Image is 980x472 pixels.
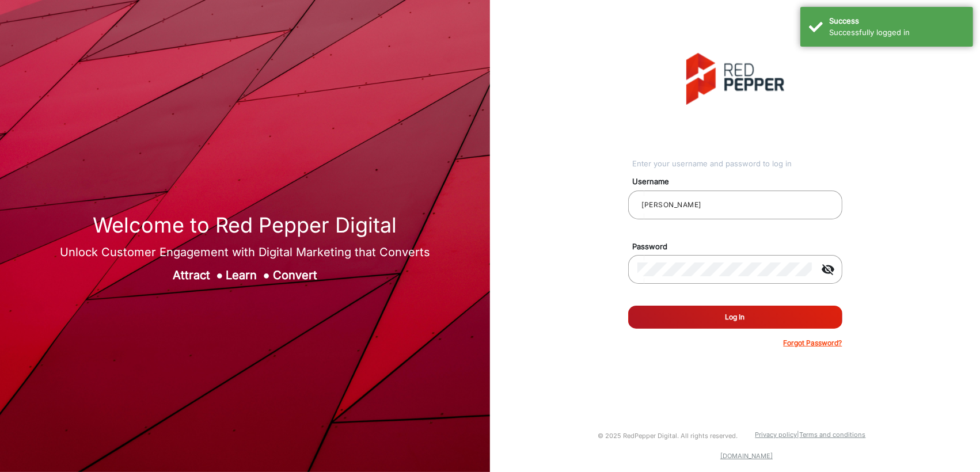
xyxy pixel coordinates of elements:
[598,432,738,440] small: © 2025 RedPepper Digital. All rights reserved.
[624,241,856,253] mat-label: Password
[829,16,964,27] div: Success
[637,198,833,212] input: Your username
[815,262,842,276] mat-icon: visibility_off
[632,158,842,170] div: Enter your username and password to log in
[216,268,223,282] span: ●
[829,27,964,39] div: Successfully logged in
[755,431,797,439] a: Privacy policy
[60,213,430,238] h1: Welcome to Red Pepper Digital
[720,452,773,460] a: [DOMAIN_NAME]
[686,53,784,105] img: vmg-logo
[800,431,866,439] a: Terms and conditions
[797,431,800,439] a: |
[263,268,270,282] span: ●
[628,306,842,329] button: Log In
[624,176,856,188] mat-label: Username
[60,243,430,261] div: Unlock Customer Engagement with Digital Marketing that Converts
[784,338,842,348] p: Forgot Password?
[60,267,430,284] div: Attract Learn Convert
